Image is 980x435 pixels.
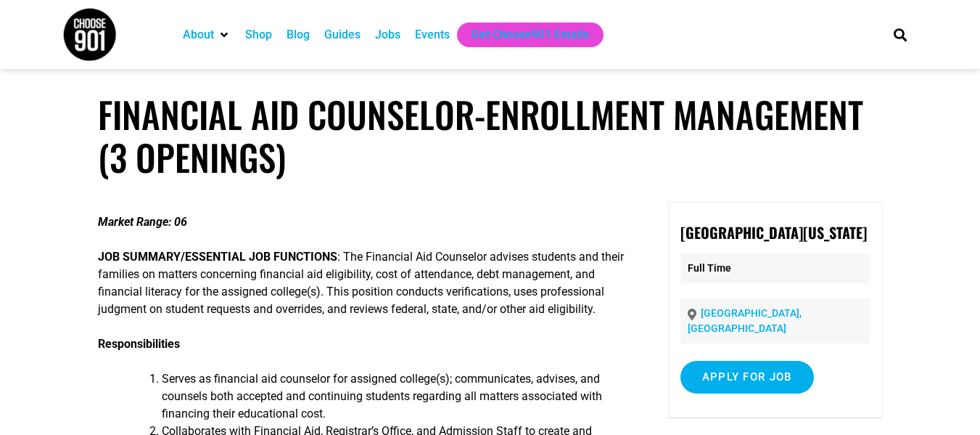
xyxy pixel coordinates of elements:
[324,26,361,44] a: Guides
[472,26,589,44] a: Get Choose901 Emails
[287,26,310,44] a: Blog
[98,93,882,179] h1: Financial Aid Counselor-Enrollment Management (3 Openings)
[888,23,912,46] div: Search
[183,26,214,44] a: About
[176,23,238,47] div: About
[98,337,180,351] strong: Responsibilities
[680,221,867,243] strong: [GEOGRAPHIC_DATA][US_STATE]
[375,26,400,44] a: Jobs
[680,253,870,283] p: Full Time
[162,370,629,423] li: Serves as financial aid counselor for assigned college(s); communicates, advises, and counsels bo...
[98,215,187,229] strong: Market Range: 06
[98,250,337,264] strong: JOB SUMMARY/ESSENTIAL JOB FUNCTIONS
[98,248,629,318] p: : The Financial Aid Counselor advises students and their families on matters concerning financial...
[680,361,814,394] input: Apply for job
[176,23,869,47] nav: Main nav
[688,307,802,334] a: [GEOGRAPHIC_DATA], [GEOGRAPHIC_DATA]
[245,26,272,44] a: Shop
[415,26,450,44] a: Events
